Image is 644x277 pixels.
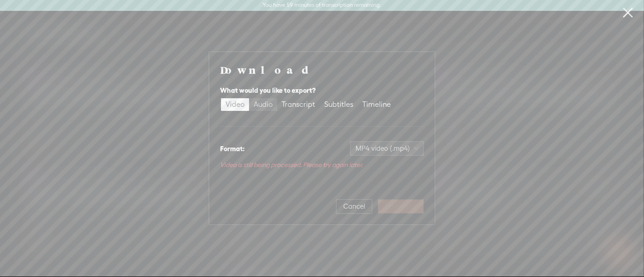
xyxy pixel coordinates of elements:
div: Video [226,98,245,111]
div: Timeline [362,98,391,111]
span: Cancel [343,202,365,211]
div: Format: [220,143,245,154]
div: Audio [254,98,273,111]
div: Transcript [282,98,315,111]
button: Cancel [336,199,372,214]
div: What would you like to export? [220,85,424,96]
div: segmented control [220,97,396,112]
div: Subtitles [324,98,353,111]
span: Video is still being processed. Please try again later. [220,161,363,168]
h4: Download [220,63,424,76]
span: MP4 video (.mp4) [356,142,418,155]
